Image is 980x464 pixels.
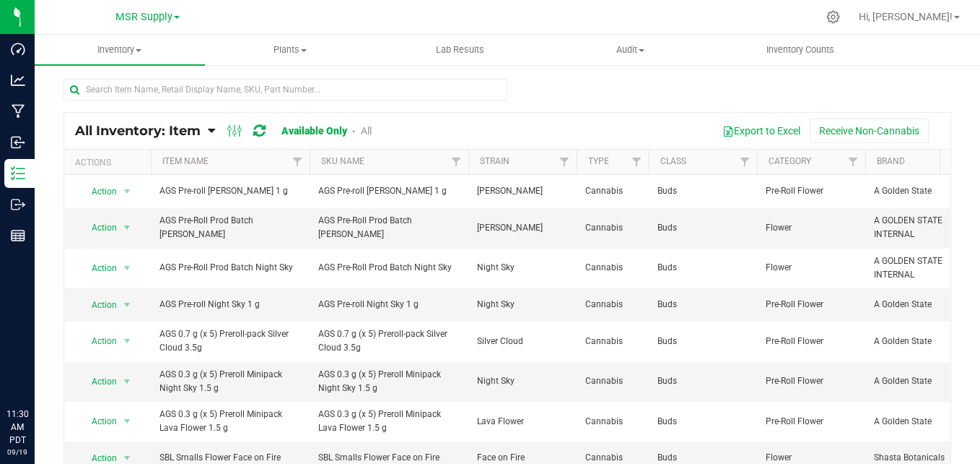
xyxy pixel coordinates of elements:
[824,10,842,24] div: Manage settings
[162,156,209,166] a: Item Name
[657,298,748,312] span: Buds
[361,125,372,137] a: All
[766,261,857,275] span: Flower
[766,298,857,312] span: Pre-Roll Flower
[874,415,965,429] span: A Golden State
[657,374,748,388] span: Buds
[545,35,715,65] a: Audit
[118,331,136,351] span: select
[375,35,546,65] a: Lab Results
[159,408,301,435] span: AGS 0.3 g (x 5) Preroll Minipack Lava Flower 1.5 g
[79,258,118,278] span: Action
[159,184,301,198] span: AGS Pre-roll [PERSON_NAME] 1 g
[159,327,301,355] span: AGS 0.7 g (x 5) Preroll-pack Silver Cloud 3.5g
[318,184,460,198] span: AGS Pre-roll [PERSON_NAME] 1 g
[477,335,568,348] span: Silver Cloud
[769,156,811,166] a: Category
[874,214,965,241] span: A GOLDEN STATE INTERNAL
[118,181,136,202] span: select
[318,261,460,275] span: AGS Pre-Roll Prod Batch Night Sky
[11,135,25,150] inline-svg: Inbound
[159,214,301,241] span: AGS Pre-Roll Prod Batch [PERSON_NAME]
[841,150,865,174] a: Filter
[321,156,364,166] a: SKU Name
[585,374,640,388] span: Cannabis
[159,298,301,312] span: AGS Pre-roll Night Sky 1 g
[747,43,854,56] span: Inventory Counts
[6,408,28,447] p: 11:30 AM PDT
[6,447,28,457] p: 09/19
[625,150,649,174] a: Filter
[11,42,25,56] inline-svg: Dashboard
[11,73,25,87] inline-svg: Analytics
[874,374,965,388] span: A Golden State
[480,156,509,166] a: Strain
[585,335,640,348] span: Cannabis
[657,184,748,198] span: Buds
[11,197,25,212] inline-svg: Outbound
[281,125,347,137] a: Available Only
[660,156,686,166] a: Class
[477,374,568,388] span: Night Sky
[75,123,201,139] span: All Inventory: Item
[118,218,136,238] span: select
[159,368,301,395] span: AGS 0.3 g (x 5) Preroll Minipack Night Sky 1.5 g
[477,221,568,235] span: [PERSON_NAME]
[318,368,460,395] span: AGS 0.3 g (x 5) Preroll Minipack Night Sky 1.5 g
[877,156,905,166] a: Brand
[318,408,460,435] span: AGS 0.3 g (x 5) Preroll Minipack Lava Flower 1.5 g
[11,166,25,181] inline-svg: Inventory
[766,221,857,235] span: Flower
[477,184,568,198] span: [PERSON_NAME]
[874,298,965,312] span: A Golden State
[11,104,25,119] inline-svg: Manufacturing
[477,261,568,275] span: Night Sky
[766,374,857,388] span: Pre-Roll Flower
[445,150,468,174] a: Filter
[79,411,118,431] span: Action
[118,371,136,392] span: select
[115,11,172,23] span: MSR Supply
[118,295,136,315] span: select
[859,11,953,22] span: Hi, [PERSON_NAME]!
[657,221,748,235] span: Buds
[766,415,857,429] span: Pre-Roll Flower
[657,415,748,429] span: Buds
[118,258,136,278] span: select
[766,335,857,348] span: Pre-Roll Flower
[733,150,757,174] a: Filter
[79,181,118,202] span: Action
[766,184,857,198] span: Pre-Roll Flower
[286,150,310,174] a: Filter
[546,43,714,56] span: Audit
[206,43,375,56] span: Plants
[43,346,60,364] iframe: Resource center unread badge
[318,327,460,355] span: AGS 0.7 g (x 5) Preroll-pack Silver Cloud 3.5g
[159,261,301,275] span: AGS Pre-Roll Prod Batch Night Sky
[874,254,965,282] span: A GOLDEN STATE INTERNAL
[416,43,504,56] span: Lab Results
[713,119,810,143] button: Export to Excel
[553,150,577,174] a: Filter
[35,43,205,56] span: Inventory
[79,218,118,238] span: Action
[585,298,640,312] span: Cannabis
[75,158,145,168] div: Actions
[585,261,640,275] span: Cannabis
[585,184,640,198] span: Cannabis
[79,331,118,351] span: Action
[810,119,929,143] button: Receive Non-Cannabis
[64,79,507,100] input: Search Item Name, Retail Display Name, SKU, Part Number...
[118,411,136,431] span: select
[14,348,58,392] iframe: Resource center
[79,295,118,315] span: Action
[477,415,568,429] span: Lava Flower
[318,298,460,312] span: AGS Pre-roll Night Sky 1 g
[715,35,885,65] a: Inventory Counts
[318,214,460,241] span: AGS Pre-Roll Prod Batch [PERSON_NAME]
[75,123,208,139] a: All Inventory: Item
[79,371,118,392] span: Action
[205,35,375,65] a: Plants
[477,298,568,312] span: Night Sky
[657,335,748,348] span: Buds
